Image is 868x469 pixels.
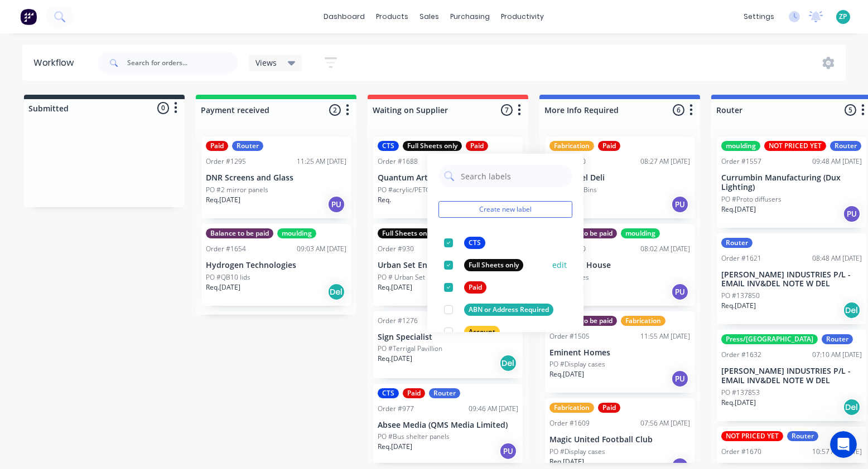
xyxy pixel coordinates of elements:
[549,359,605,369] p: PO #Display cases
[545,136,695,218] div: FabricationPaidOrder #80008:27 AM [DATE]NYC Bagel DeliPO #HDPE BinsReq.[DATE]PU
[787,431,818,441] div: Router
[549,418,590,428] div: Order #1609
[255,57,277,69] span: Views
[840,12,847,22] span: ZP
[49,52,205,161] div: Hi team, is there a way to split a job into two different labels? Not sure how best to describe t...
[721,431,783,441] div: NOT PRICED YET
[378,244,414,254] div: Order #930
[717,136,866,228] div: mouldingNOT PRICED YETRouterOrder #155709:48 AM [DATE]Currumbin Manufacturing (Dux Lighting)PO #P...
[403,388,425,398] div: Paid
[18,261,77,268] div: Maricar • 5m ago
[549,435,690,444] p: Magic United Football Club
[49,311,205,366] div: so lets say we have label cts and fabrication - cts is [PERSON_NAME] and fabrication is Ed. Is th...
[17,365,26,374] button: Emoji picker
[378,388,399,398] div: CTS
[721,291,760,301] p: PO #137850
[206,185,268,195] p: PO #2 mirror panels
[469,404,518,414] div: 09:46 AM [DATE]
[206,272,250,282] p: PO #QB10 lids
[378,354,412,364] p: Req. [DATE]
[9,45,214,177] div: Zandra says…
[378,195,391,205] p: Req.
[621,228,660,238] div: moulding
[721,398,756,408] p: Req. [DATE]
[721,334,818,344] div: Press/[GEOGRAPHIC_DATA]
[598,403,620,413] div: Paid
[721,301,756,311] p: Req. [DATE]
[378,141,399,151] div: CTS
[32,6,50,24] img: Profile image for Maricar
[460,165,567,187] input: Search labels
[35,365,44,374] button: Gif picker
[466,141,488,151] div: Paid
[158,286,205,297] div: yes :) labels
[297,244,346,254] div: 09:03 AM [DATE]
[9,279,214,305] div: Zandra says…
[9,202,183,259] div: Hi [PERSON_NAME], I just have a few questions so I can better understand what you’re aiming for. ...
[549,447,605,457] p: PO #Display cases
[327,196,345,213] div: PU
[206,157,246,167] div: Order #1295
[378,421,518,430] p: Absee Media (QMS Media Limited)
[549,403,594,413] div: Fabrication
[378,282,412,292] p: Req. [DATE]
[54,14,76,25] p: Active
[20,8,37,25] img: Factory
[721,157,761,167] div: Order #1557
[464,259,523,271] div: Full Sheets only
[738,8,780,25] div: settings
[206,141,228,151] div: Paid
[232,141,263,151] div: Router
[640,331,690,341] div: 11:55 AM [DATE]
[9,202,214,279] div: Maricar says…
[496,8,550,25] div: productivity
[721,350,761,360] div: Order #1632
[18,209,174,252] div: Hi [PERSON_NAME], I just have a few questions so I can better understand what you’re aiming for. ...
[378,316,418,326] div: Order #1276
[50,178,61,189] img: Profile image for Maricar
[53,365,62,374] button: Upload attachment
[721,388,760,398] p: PO #137853
[499,442,517,460] div: PU
[201,224,351,306] div: Balance to be paidmouldingOrder #165409:03 AM [DATE]Hydrogen TechnologiesPO #QB10 lidsReq.[DATE]Del
[175,4,196,26] button: Home
[717,233,866,325] div: RouterOrder #162108:48 AM [DATE][PERSON_NAME] INDUSTRIES P/L - EMAIL INV&DEL NOTE W DELPO #137850...
[721,141,760,151] div: moulding
[371,8,414,25] div: products
[640,157,690,167] div: 08:27 AM [DATE]
[191,360,209,378] button: Send a message…
[812,253,862,263] div: 08:48 AM [DATE]
[127,52,238,74] input: Search for orders...
[378,344,442,354] p: PO #Terrigal Pavillion
[9,177,214,202] div: Maricar says…
[549,261,690,270] p: The Prop House
[549,331,590,341] div: Order #1505
[721,447,761,457] div: Order #1670
[40,305,214,373] div: so lets say we have label cts and fabrication - cts is [PERSON_NAME] and fabrication is Ed. Is th...
[9,341,214,360] textarea: Message…
[378,442,412,452] p: Req. [DATE]
[206,195,240,205] p: Req. [DATE]
[464,281,486,294] div: Paid
[598,141,620,151] div: Paid
[621,316,666,326] div: Fabrication
[403,141,462,151] div: Full Sheets only
[721,194,782,204] p: PO #Proto diffusers
[378,333,518,342] p: Sign Specialist
[196,4,216,25] div: Close
[717,330,866,421] div: Press/[GEOGRAPHIC_DATA]RouterOrder #163207:10 AM [DATE][PERSON_NAME] INDUSTRIES P/L - EMAIL INV&D...
[414,8,445,25] div: sales
[206,282,240,292] p: Req. [DATE]
[378,157,418,167] div: Order #1688
[545,224,695,306] div: Balance to be paidmouldingOrder #59008:02 AM [DATE]The Prop HousePO #BaublesReq.[DATE]PU
[445,8,496,25] div: purchasing
[378,228,437,238] div: Full Sheets only
[373,311,523,378] div: Order #127602:51 PM [DATE]Sign SpecialistPO #Terrigal PavillionReq.[DATE]Del
[9,305,214,386] div: Zandra says…
[378,404,414,414] div: Order #977
[378,185,431,195] p: PO #acrylic/PETG
[150,279,214,304] div: yes :) labels
[206,244,246,254] div: Order #1654
[721,173,862,192] p: Currumbin Manufacturing (Dux Lighting)
[545,311,695,393] div: Balance to be paidFabricationOrder #150511:55 AM [DATE]Eminent HomesPO #Display casesReq.[DATE]PU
